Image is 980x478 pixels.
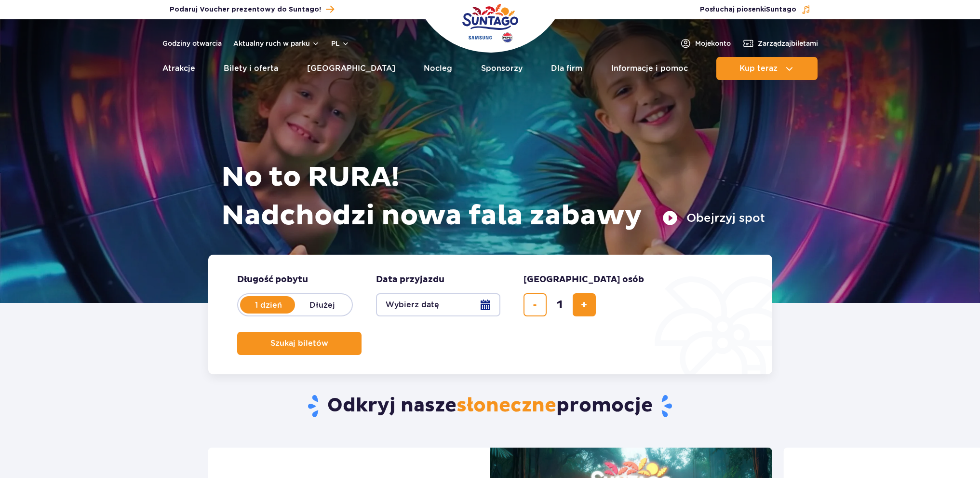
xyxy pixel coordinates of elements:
span: Posłuchaj piosenki [700,5,796,14]
button: Kup teraz [716,57,818,80]
h1: No to RURA! Nadchodzi nowa fala zabawy [221,158,765,235]
a: Mojekonto [680,38,731,49]
button: Szukaj biletów [237,332,362,355]
a: Informacje i pomoc [611,57,688,80]
label: Dłużej [295,295,350,315]
span: Podaruj Voucher prezentowy do Suntago! [170,5,321,14]
button: Posłuchaj piosenkiSuntago [700,5,811,14]
a: Nocleg [424,57,452,80]
span: Suntago [766,6,796,13]
a: Podaruj Voucher prezentowy do Suntago! [170,3,334,16]
a: Zarządzajbiletami [742,38,818,49]
span: Zarządzaj biletami [758,39,818,48]
button: Wybierz datę [376,293,500,316]
a: [GEOGRAPHIC_DATA] [307,57,395,80]
span: Długość pobytu [237,274,308,286]
form: Planowanie wizyty w Park of Poland [208,255,772,374]
span: Kup teraz [739,64,778,73]
button: usuń bilet [524,293,547,316]
label: 1 dzień [241,295,296,315]
a: Sponsorzy [481,57,523,80]
button: pl [331,39,349,48]
a: Atrakcje [162,57,195,80]
h2: Odkryj nasze promocje [208,394,772,419]
span: Data przyjazdu [376,274,444,286]
input: liczba biletów [548,293,571,316]
span: Szukaj biletów [270,339,328,348]
span: [GEOGRAPHIC_DATA] osób [524,274,644,286]
a: Godziny otwarcia [162,39,222,48]
a: Dla firm [551,57,582,80]
a: Bilety i oferta [224,57,278,80]
button: dodaj bilet [573,293,596,316]
button: Aktualny ruch w parku [233,40,320,47]
span: słoneczne [456,394,556,418]
span: Moje konto [695,39,731,48]
button: Obejrzyj spot [662,210,765,226]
